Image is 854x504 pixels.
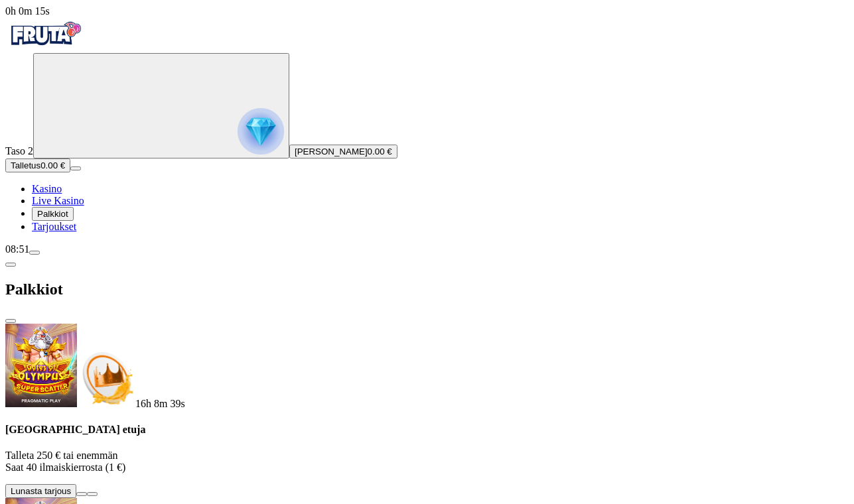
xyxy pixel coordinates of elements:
button: menu [29,251,40,255]
span: 08:51 [5,243,29,255]
span: [PERSON_NAME] [295,147,368,157]
img: Gates of Olympus Super Scatter [5,324,77,407]
button: reward iconPalkkiot [32,207,74,221]
p: Talleta 250 € tai enemmän Saat 40 ilmaiskierrosta (1 €) [5,450,849,473]
span: Live Kasino [32,195,84,206]
img: reward progress [238,108,284,155]
span: Kasino [32,183,62,194]
span: Taso 2 [5,145,33,157]
button: Lunasta tarjous [5,484,76,498]
a: Fruta [5,41,85,52]
span: Lunasta tarjous [11,486,71,496]
span: countdown [135,398,185,409]
button: Talletusplus icon0.00 € [5,158,70,172]
button: menu [70,166,81,170]
span: Palkkiot [37,209,68,219]
span: 0.00 € [368,147,392,157]
h2: Palkkiot [5,281,849,298]
span: 0.00 € [40,160,65,170]
span: Tarjoukset [32,221,76,232]
span: Talletus [11,160,40,170]
button: close [5,319,16,323]
button: [PERSON_NAME]0.00 € [289,145,397,158]
button: chevron-left icon [5,263,16,267]
a: diamond iconKasino [32,183,62,194]
nav: Primary [5,17,849,233]
img: Deposit bonus icon [77,349,135,407]
button: reward progress [33,53,289,158]
button: info [87,492,98,496]
span: user session time [5,5,50,17]
h4: [GEOGRAPHIC_DATA] etuja [5,424,849,436]
a: poker-chip iconLive Kasino [32,195,84,206]
a: gift-inverted iconTarjoukset [32,221,76,232]
img: Fruta [5,17,85,50]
